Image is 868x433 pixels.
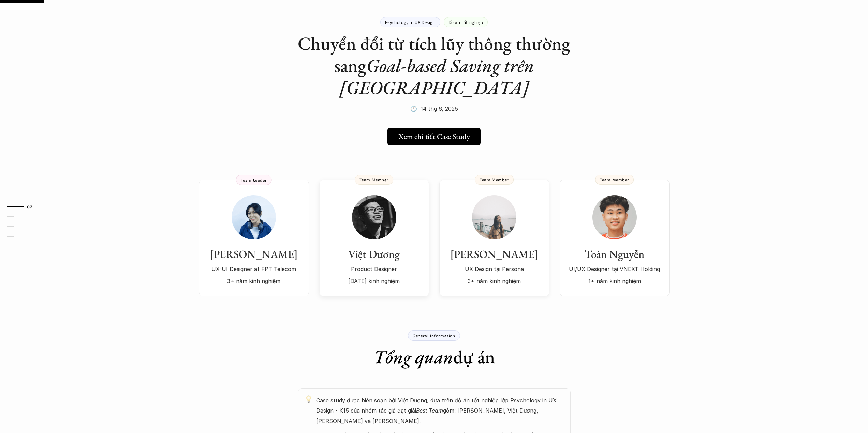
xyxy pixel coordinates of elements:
[373,345,453,369] em: Tổng quan
[206,276,302,286] p: 3+ năm kinh nghiệm
[385,20,436,25] p: Psychology in UX Design
[326,264,422,274] p: Product Designer
[326,248,422,261] h3: Việt Dương
[567,264,663,274] p: UI/UX Designer tại VNEXT Holding
[567,248,663,261] h3: Toàn Nguyễn
[410,104,458,114] p: 🕔 14 thg 6, 2025
[359,177,389,182] p: Team Member
[27,204,32,209] strong: 02
[241,177,267,182] p: Team Leader
[339,53,538,99] em: Goal-based Saving trên [GEOGRAPHIC_DATA]
[319,180,429,296] a: Việt DươngProduct Designer[DATE] kinh nghiệmTeam Member
[448,20,483,25] p: Đồ án tốt nghiệp
[7,203,39,211] a: 02
[446,276,543,286] p: 3+ năm kinh nghiệm
[567,276,663,286] p: 1+ năm kinh nghiệm
[199,180,309,296] a: [PERSON_NAME]UX-UI Designer at FPT Telecom3+ năm kinh nghiệmTeam Leader
[373,346,495,368] h1: dự án
[480,177,509,182] p: Team Member
[387,128,481,145] a: Xem chi tiết Case Study
[560,180,670,296] a: Toàn NguyễnUI/UX Designer tại VNEXT Holding1+ năm kinh nghiệmTeam Member
[326,276,422,286] p: [DATE] kinh nghiệm
[413,333,455,338] p: General Information
[446,248,543,261] h3: [PERSON_NAME]
[206,248,302,261] h3: [PERSON_NAME]
[600,177,629,182] p: Team Member
[298,32,571,98] h1: Chuyển đổi từ tích lũy thông thường sang
[439,180,549,296] a: [PERSON_NAME]UX Design tại Persona3+ năm kinh nghiệmTeam Member
[206,264,302,274] p: UX-UI Designer at FPT Telecom
[446,264,543,274] p: UX Design tại Persona
[398,132,470,141] h5: Xem chi tiết Case Study
[416,407,443,414] em: Best Team
[316,395,564,426] p: Case study được biên soạn bởi Việt Dương, dựa trên đồ án tốt nghiệp lớp Psychology in UX Design -...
